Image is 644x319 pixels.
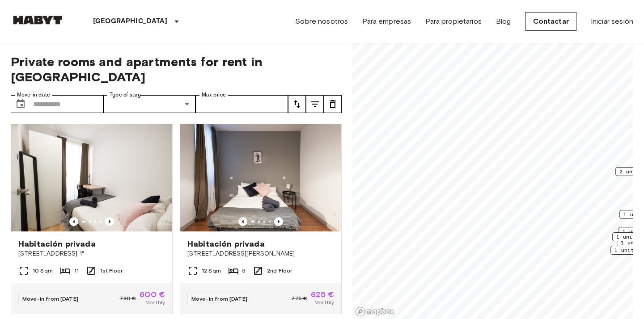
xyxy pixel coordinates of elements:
button: tune [306,95,324,113]
img: Habyt [11,16,64,25]
a: Marketing picture of unit ES-15-009-001-03HPrevious imagePrevious imageHabitación privada[STREET_... [11,124,173,314]
button: tune [288,95,306,113]
button: Previous image [69,217,78,226]
a: Para empresas [362,16,411,27]
span: 730 € [119,294,136,302]
span: Monthly [145,298,165,306]
a: Blog [496,16,511,27]
a: Sobre nosotros [295,16,348,27]
button: tune [324,95,342,113]
a: Marketing picture of unit ES-15-007-001-05HPrevious imagePrevious imageHabitación privada[STREET_... [180,124,342,314]
span: 2nd Floor [267,267,292,275]
span: Move-in from [DATE] [22,295,78,302]
a: Iniciar sesión [591,16,633,27]
p: [GEOGRAPHIC_DATA] [93,16,168,27]
span: Habitación privada [187,239,265,249]
a: Contactar [525,12,576,31]
label: Move-in date [17,91,50,99]
span: Move-in from [DATE] [191,295,247,302]
span: 12 Sqm [202,267,221,275]
label: Type of stay [110,91,141,99]
span: [STREET_ADDRESS] 1° [18,249,165,258]
span: 10 Sqm [33,267,53,275]
button: Previous image [105,217,114,226]
img: Marketing picture of unit ES-15-007-001-05H [180,124,341,231]
span: 600 € [140,290,165,298]
span: Private rooms and apartments for rent in [GEOGRAPHIC_DATA] [11,54,342,84]
button: Previous image [238,217,247,226]
span: Habitación privada [18,239,96,249]
a: Para propietarios [425,16,482,27]
a: Mapbox logo [355,306,394,317]
span: 11 [74,267,79,275]
label: Max price [202,91,226,99]
img: Marketing picture of unit ES-15-009-001-03H [11,124,172,231]
span: [STREET_ADDRESS][PERSON_NAME] [187,249,334,258]
button: Previous image [274,217,283,226]
button: Choose date [12,95,30,113]
span: 1st Floor [100,267,123,275]
span: 775 € [291,294,307,302]
span: 5 [242,267,246,275]
span: 625 € [311,290,334,298]
span: Monthly [314,298,334,306]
